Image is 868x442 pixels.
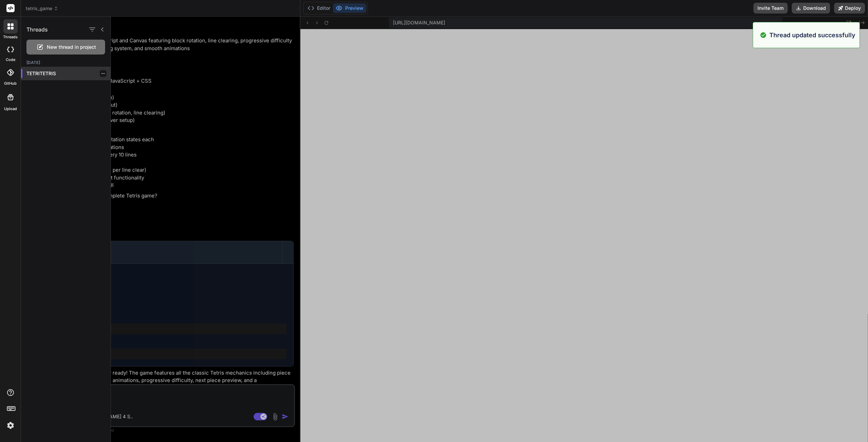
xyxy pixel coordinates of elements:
label: Upload [4,106,17,112]
span: tetris_game [26,5,58,12]
h1: Threads [26,25,48,34]
button: Deploy [834,3,865,14]
button: Editor [305,3,333,13]
p: Thread updated successfully [769,30,855,40]
p: TETRITETRIS [26,70,111,77]
button: Preview [333,3,366,13]
label: GitHub [4,81,17,86]
img: alert [760,30,767,40]
label: threads [3,34,18,40]
span: New thread in project [47,44,96,50]
h2: [DATE] [21,60,111,65]
img: settings [5,420,16,431]
label: code [6,57,15,63]
button: Download [792,3,830,14]
button: Invite Team [753,3,788,14]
